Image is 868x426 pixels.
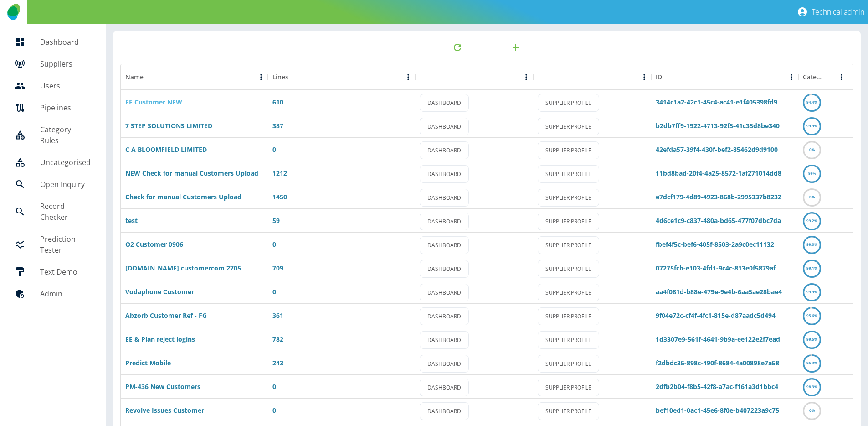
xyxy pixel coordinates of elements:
a: 99% [803,169,821,177]
a: 1212 [272,169,287,177]
a: DASHBOARD [420,379,469,396]
a: 1d3307e9-561f-4641-9b9a-ee122e2f7ead [656,335,780,343]
a: 610 [272,98,283,106]
text: 99.1% [806,265,817,270]
text: 0% [809,147,815,152]
a: 2dfb2b04-f8b5-42f8-a7ac-f161a3d1bbc4 [656,382,778,391]
h5: Category Rules [40,124,91,146]
h5: Suppliers [40,58,91,69]
p: Technical admin [812,7,864,17]
a: 0 [272,145,276,154]
button: Sort [288,71,301,83]
text: 99.9% [806,289,817,294]
a: PM-436 New Customers [125,382,200,391]
a: 0% [803,192,821,201]
a: Abzorb Customer Ref - FG [125,311,207,320]
button: Menu [637,70,651,84]
a: 99.9% [803,121,821,130]
a: 98.3% [803,382,821,391]
a: DASHBOARD [420,355,469,373]
a: bef10ed1-0ac1-45e6-8f0e-b407223a9c75 [656,406,779,415]
a: 387 [272,121,283,130]
button: Sort [538,71,550,83]
text: 99.3% [806,242,817,247]
a: Admin [7,283,98,305]
img: Logo [7,4,20,20]
text: 95.6% [806,313,817,318]
h5: Users [40,80,91,91]
a: e7dcf179-4d89-4923-868b-2995337b8232 [656,192,781,201]
a: SUPPLIER PROFILE [538,236,599,254]
div: ID [656,73,662,82]
a: 7 STEP SOLUTIONS LIMITED [125,121,212,130]
button: Technical admin [793,3,868,21]
a: SUPPLIER PROFILE [538,331,599,349]
text: 98.3% [806,384,817,389]
text: 99.2% [806,218,817,223]
h5: Open Inquiry [40,179,91,190]
a: SUPPLIER PROFILE [538,94,599,112]
a: Uncategorised [7,151,98,173]
a: NEW Check for manual Customers Upload [125,169,258,177]
a: 94.4% [803,98,821,106]
h5: Record Checker [40,201,91,223]
a: DASHBOARD [420,331,469,349]
a: 0 [272,240,276,249]
a: 0 [272,287,276,296]
a: 59 [272,216,280,225]
button: Sort [144,71,156,83]
a: Suppliers [7,53,98,75]
h5: Text Demo [40,266,91,277]
a: SUPPLIER PROFILE [538,189,599,207]
a: 243 [272,358,283,367]
a: DASHBOARD [420,402,469,420]
a: Dashboard [7,31,98,53]
div: Name [121,64,268,90]
h5: Admin [40,288,91,299]
a: 709 [272,264,283,272]
a: 99.2% [803,216,821,225]
a: DASHBOARD [420,118,469,135]
a: Prediction Tester [7,228,98,261]
a: Revolve Issues Customer [125,406,204,415]
a: Record Checker [7,195,98,228]
a: Users [7,75,98,97]
a: 4d6ce1c9-c837-480a-bd65-477f07dbc7da [656,216,781,225]
button: Menu [401,70,415,84]
h5: Pipelines [40,102,91,113]
a: Predict Mobile [125,358,171,367]
text: 99% [808,171,816,176]
a: Text Demo [7,261,98,283]
text: 99.9% [806,123,817,128]
div: Lines [268,64,415,90]
a: Category Rules [7,119,98,151]
button: Sort [662,71,675,83]
a: 99.1% [803,264,821,272]
button: Menu [835,70,848,84]
a: SUPPLIER PROFILE [538,213,599,230]
a: 1450 [272,192,287,201]
a: DASHBOARD [420,236,469,254]
button: Menu [519,70,533,84]
a: 0 [272,406,276,415]
a: 99.9% [803,287,821,296]
text: 96.3% [806,360,817,365]
a: SUPPLIER PROFILE [538,355,599,373]
div: Categorised [803,73,825,82]
a: DASHBOARD [420,94,469,112]
a: 07275fcb-e103-4fd1-9c4c-813e0f5879af [656,264,776,272]
a: SUPPLIER PROFILE [538,141,599,159]
a: 0% [803,145,821,154]
div: Categorised [798,64,853,90]
a: SUPPLIER PROFILE [538,260,599,278]
a: test [125,216,138,225]
a: DASHBOARD [420,284,469,301]
a: 0% [803,406,821,415]
a: aa4f081d-b88e-479e-9e4b-6aa5ae28bae4 [656,287,782,296]
a: SUPPLIER PROFILE [538,118,599,135]
a: SUPPLIER PROFILE [538,307,599,325]
div: Name [125,73,144,82]
a: 782 [272,335,283,343]
a: [DOMAIN_NAME] customercom 2705 [125,264,241,272]
a: DASHBOARD [420,307,469,325]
